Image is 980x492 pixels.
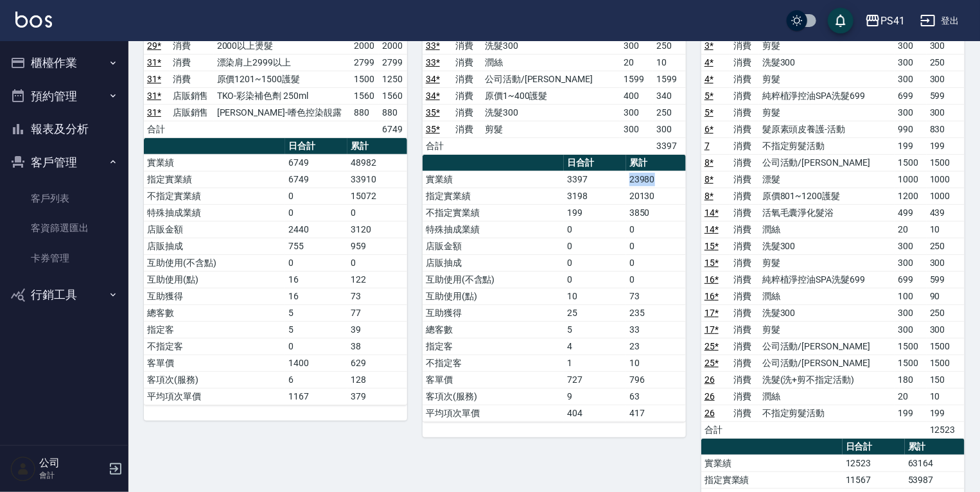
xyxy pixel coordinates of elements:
[626,338,686,355] td: 23
[927,288,965,304] td: 90
[895,321,927,338] td: 300
[895,104,927,121] td: 300
[759,37,895,54] td: 剪髮
[214,37,351,54] td: 2000以上燙髮
[653,104,686,121] td: 250
[5,146,123,179] button: 客戶管理
[895,121,927,137] td: 990
[927,54,965,71] td: 250
[730,371,759,388] td: 消費
[144,121,170,137] td: 合計
[620,37,653,54] td: 300
[927,37,965,54] td: 300
[347,271,407,288] td: 122
[730,321,759,338] td: 消費
[144,254,285,271] td: 互助使用(不含點)
[927,104,965,121] td: 300
[927,421,965,438] td: 12523
[620,121,653,137] td: 300
[144,154,285,171] td: 實業績
[927,371,965,388] td: 150
[423,221,564,238] td: 特殊抽成業績
[452,37,482,54] td: 消費
[564,238,626,254] td: 0
[564,338,626,355] td: 4
[144,138,407,405] table: a dense table
[730,338,759,355] td: 消費
[351,71,379,87] td: 1500
[759,104,895,121] td: 剪髮
[347,254,407,271] td: 0
[15,12,52,28] img: Logo
[347,171,407,188] td: 33910
[5,184,123,213] a: 客戶列表
[701,471,843,488] td: 指定實業績
[653,54,686,71] td: 10
[564,188,626,204] td: 3198
[144,238,285,254] td: 店販抽成
[895,388,927,405] td: 20
[452,121,482,137] td: 消費
[895,338,927,355] td: 1500
[170,37,214,54] td: 消費
[170,104,214,121] td: 店販銷售
[730,271,759,288] td: 消費
[10,456,36,482] img: Person
[285,204,347,221] td: 0
[828,8,853,33] button: save
[730,355,759,371] td: 消費
[564,204,626,221] td: 199
[620,104,653,121] td: 300
[620,71,653,87] td: 1599
[895,221,927,238] td: 20
[379,37,407,54] td: 2000
[895,288,927,304] td: 100
[927,71,965,87] td: 300
[626,155,686,171] th: 累計
[730,37,759,54] td: 消費
[423,355,564,371] td: 不指定客
[39,457,105,470] h5: 公司
[285,238,347,254] td: 755
[482,87,620,104] td: 原價1~400護髮
[927,238,965,254] td: 250
[626,405,686,421] td: 417
[285,254,347,271] td: 0
[653,137,686,154] td: 3397
[379,71,407,87] td: 1250
[626,204,686,221] td: 3850
[653,71,686,87] td: 1599
[285,355,347,371] td: 1400
[564,171,626,188] td: 3397
[347,304,407,321] td: 77
[895,355,927,371] td: 1500
[843,455,905,471] td: 12523
[347,154,407,171] td: 48982
[347,288,407,304] td: 73
[927,221,965,238] td: 10
[285,304,347,321] td: 5
[895,54,927,71] td: 300
[730,204,759,221] td: 消費
[843,439,905,455] th: 日合計
[895,304,927,321] td: 300
[620,87,653,104] td: 400
[927,204,965,221] td: 439
[482,121,620,137] td: 剪髮
[423,288,564,304] td: 互助使用(點)
[285,138,347,155] th: 日合計
[347,338,407,355] td: 38
[626,288,686,304] td: 73
[347,188,407,204] td: 15072
[285,338,347,355] td: 0
[730,188,759,204] td: 消費
[379,121,407,137] td: 6749
[347,138,407,155] th: 累計
[285,388,347,405] td: 1167
[653,87,686,104] td: 340
[730,121,759,137] td: 消費
[927,338,965,355] td: 1500
[347,371,407,388] td: 128
[564,271,626,288] td: 0
[759,288,895,304] td: 潤絲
